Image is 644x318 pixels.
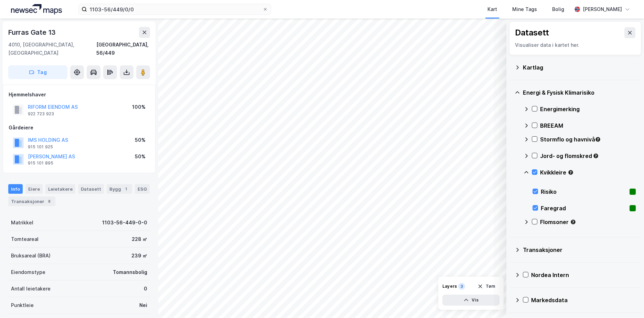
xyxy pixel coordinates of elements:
[46,198,53,205] div: 8
[11,219,33,227] div: Matrikkel
[523,63,636,72] div: Kartlag
[512,5,537,13] div: Mine Tags
[8,27,57,38] div: Furras Gate 13
[593,153,599,159] div: Tooltip anchor
[583,5,622,13] div: [PERSON_NAME]
[28,160,53,166] div: 915 101 895
[11,252,51,260] div: Bruksareal (BRA)
[568,169,574,176] div: Tooltip anchor
[8,41,96,57] div: 4010, [GEOGRAPHIC_DATA], [GEOGRAPHIC_DATA]
[96,41,150,57] div: [GEOGRAPHIC_DATA], 56/449
[487,5,497,13] div: Kart
[8,197,55,206] div: Transaksjoner
[11,235,39,243] div: Tomteareal
[135,136,146,144] div: 50%
[102,219,147,227] div: 1103-56-449-0-0
[87,4,262,14] input: Søk på adresse, matrikkel, gårdeiere, leietakere eller personer
[11,301,34,309] div: Punktleie
[531,271,636,279] div: Nordea Intern
[11,285,51,293] div: Antall leietakere
[540,135,636,144] div: Stormflo og havnivå
[113,268,147,276] div: Tomannsbolig
[523,88,636,97] div: Energi & Fysisk Klimarisiko
[540,121,636,130] div: BREEAM
[8,65,67,79] button: Tag
[540,152,636,160] div: Jord- og flomskred
[570,219,576,225] div: Tooltip anchor
[515,41,635,49] div: Visualiser data i kartet her.
[515,27,549,38] div: Datasett
[523,246,636,254] div: Transaksjoner
[473,281,500,292] button: Tøm
[540,105,636,113] div: Energimerking
[9,91,150,99] div: Hjemmelshaver
[139,301,147,309] div: Nei
[45,184,75,194] div: Leietakere
[107,184,132,194] div: Bygg
[11,4,62,14] img: logo.a4113a55bc3d86da70a041830d287a7e.svg
[135,184,150,194] div: ESG
[28,111,54,117] div: 922 723 923
[540,218,636,226] div: Flomsoner
[28,144,53,150] div: 915 101 925
[442,295,500,306] button: Vis
[132,235,147,243] div: 228 ㎡
[610,285,644,318] iframe: Chat Widget
[552,5,564,13] div: Bolig
[78,184,104,194] div: Datasett
[11,268,45,276] div: Eiendomstype
[541,188,627,196] div: Risiko
[25,184,43,194] div: Eiere
[131,252,147,260] div: 239 ㎡
[458,283,465,290] div: 3
[8,184,23,194] div: Info
[442,284,457,289] div: Layers
[595,136,601,142] div: Tooltip anchor
[122,185,129,192] div: 1
[132,103,146,111] div: 100%
[531,296,636,304] div: Markedsdata
[9,124,150,132] div: Gårdeiere
[541,204,627,212] div: Faregrad
[540,168,636,177] div: Kvikkleire
[144,285,147,293] div: 0
[135,152,146,161] div: 50%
